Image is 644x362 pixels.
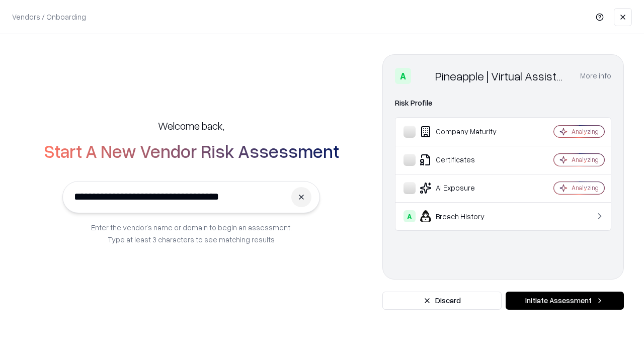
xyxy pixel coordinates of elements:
[580,67,611,85] button: More info
[404,154,524,166] div: Certificates
[91,221,292,245] p: Enter the vendor’s name or domain to begin an assessment. Type at least 3 characters to see match...
[506,292,624,310] button: Initiate Assessment
[404,210,524,222] div: Breach History
[12,12,86,22] p: Vendors / Onboarding
[572,155,599,164] div: Analyzing
[415,68,431,84] img: Pineapple | Virtual Assistant Agency
[395,68,411,84] div: A
[435,68,568,84] div: Pineapple | Virtual Assistant Agency
[158,119,224,133] h5: Welcome back,
[395,97,611,109] div: Risk Profile
[382,292,502,310] button: Discard
[404,182,524,194] div: AI Exposure
[572,127,599,136] div: Analyzing
[44,141,339,161] h2: Start A New Vendor Risk Assessment
[404,126,524,138] div: Company Maturity
[404,210,416,222] div: A
[572,184,599,192] div: Analyzing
